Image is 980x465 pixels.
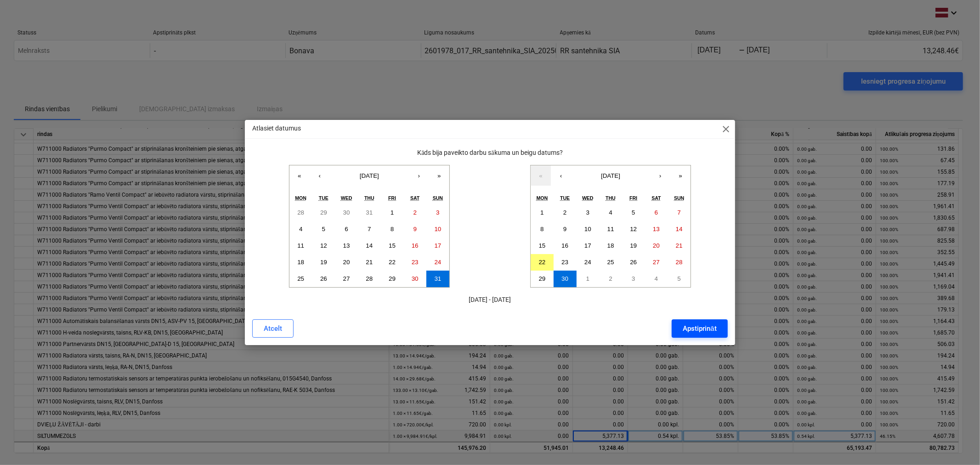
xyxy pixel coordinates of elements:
button: September 11, 2025 [599,221,622,238]
abbr: September 19, 2025 [630,242,637,249]
abbr: Wednesday [341,195,352,201]
button: August 14, 2025 [358,238,381,254]
button: ‹ [310,165,330,186]
button: August 19, 2025 [312,254,335,271]
button: September 4, 2025 [599,204,622,221]
button: August 13, 2025 [335,238,358,254]
button: September 7, 2025 [668,204,691,221]
abbr: Saturday [651,195,661,201]
button: September 6, 2025 [645,204,668,221]
button: August 1, 2025 [381,204,404,221]
button: September 9, 2025 [554,221,577,238]
abbr: Friday [629,195,637,201]
abbr: Saturday [410,195,419,201]
abbr: August 8, 2025 [391,226,394,232]
button: August 9, 2025 [403,221,426,238]
abbr: September 10, 2025 [584,226,591,232]
abbr: September 23, 2025 [561,259,568,266]
button: August 18, 2025 [289,254,312,271]
abbr: September 8, 2025 [540,226,544,232]
button: [DATE] [330,165,409,186]
abbr: Monday [537,195,548,201]
abbr: August 3, 2025 [436,209,439,216]
abbr: September 4, 2025 [609,209,612,216]
button: September 13, 2025 [645,221,668,238]
button: October 4, 2025 [645,271,668,287]
button: September 21, 2025 [668,238,691,254]
button: August 30, 2025 [403,271,426,287]
button: « [531,165,551,186]
span: [DATE] [601,172,620,179]
button: September 12, 2025 [622,221,645,238]
abbr: October 2, 2025 [609,275,612,282]
button: August 23, 2025 [403,254,426,271]
abbr: August 27, 2025 [343,275,350,282]
abbr: September 22, 2025 [539,259,546,266]
abbr: September 18, 2025 [607,242,614,249]
abbr: Sunday [433,195,443,201]
abbr: August 12, 2025 [320,242,327,249]
abbr: August 6, 2025 [345,226,348,232]
button: September 22, 2025 [531,254,554,271]
abbr: August 17, 2025 [435,242,442,249]
abbr: August 14, 2025 [366,242,373,249]
abbr: September 9, 2025 [563,226,566,232]
abbr: October 4, 2025 [655,275,658,282]
abbr: Friday [388,195,396,201]
button: September 26, 2025 [622,254,645,271]
abbr: August 2, 2025 [414,209,417,216]
button: August 8, 2025 [381,221,404,238]
button: August 17, 2025 [426,238,449,254]
abbr: September 6, 2025 [655,209,658,216]
button: September 8, 2025 [531,221,554,238]
button: October 5, 2025 [668,271,691,287]
abbr: August 5, 2025 [322,226,325,232]
button: August 22, 2025 [381,254,404,271]
button: ‹ [551,165,571,186]
abbr: September 30, 2025 [561,275,568,282]
button: August 3, 2025 [426,204,449,221]
button: September 2, 2025 [554,204,577,221]
abbr: September 24, 2025 [584,259,591,266]
abbr: October 1, 2025 [586,275,589,282]
abbr: September 27, 2025 [653,259,660,266]
p: Kāds bija paveikto darbu sākuma un beigu datums? [252,148,728,158]
abbr: Monday [295,195,306,201]
abbr: September 29, 2025 [539,275,546,282]
abbr: July 28, 2025 [297,209,304,216]
button: September 23, 2025 [554,254,577,271]
p: [DATE] - [DATE] [252,295,728,305]
abbr: September 25, 2025 [607,259,614,266]
button: « [289,165,310,186]
button: › [650,165,670,186]
abbr: September 26, 2025 [630,259,637,266]
abbr: August 4, 2025 [299,226,302,232]
button: August 6, 2025 [335,221,358,238]
button: September 29, 2025 [531,271,554,287]
abbr: August 25, 2025 [297,275,304,282]
button: August 5, 2025 [312,221,335,238]
abbr: September 13, 2025 [653,226,660,232]
abbr: September 5, 2025 [632,209,635,216]
abbr: August 24, 2025 [435,259,442,266]
button: August 16, 2025 [403,238,426,254]
abbr: August 21, 2025 [366,259,373,266]
div: Atcelt [264,323,282,335]
button: August 2, 2025 [403,204,426,221]
abbr: September 14, 2025 [676,226,683,232]
button: Atcelt [252,319,294,338]
abbr: August 16, 2025 [412,242,419,249]
abbr: August 11, 2025 [297,242,304,249]
button: October 3, 2025 [622,271,645,287]
abbr: August 31, 2025 [435,275,442,282]
button: September 1, 2025 [531,204,554,221]
button: September 15, 2025 [531,238,554,254]
abbr: July 31, 2025 [366,209,373,216]
abbr: September 12, 2025 [630,226,637,232]
button: September 30, 2025 [554,271,577,287]
abbr: August 19, 2025 [320,259,327,266]
abbr: Tuesday [560,195,570,201]
abbr: September 28, 2025 [676,259,683,266]
button: July 30, 2025 [335,204,358,221]
span: close [720,124,731,135]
